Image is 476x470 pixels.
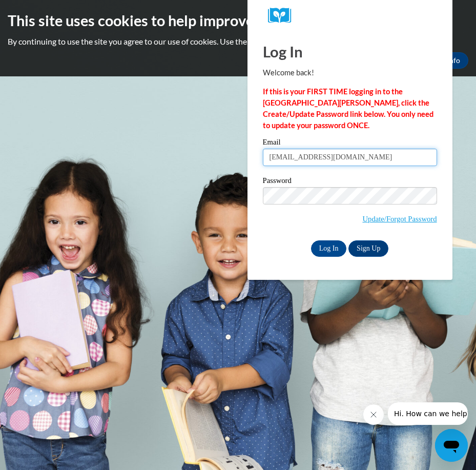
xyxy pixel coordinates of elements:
label: Password [263,177,437,187]
a: Sign Up [348,240,388,257]
iframe: Message from company [388,402,468,425]
iframe: Close message [363,404,384,425]
h2: This site uses cookies to help improve your learning experience. [8,10,468,31]
input: Log In [311,240,347,257]
iframe: Button to launch messaging window [435,429,468,462]
p: Welcome back! [263,67,437,78]
span: Hi. How can we help? [6,7,83,15]
h1: Log In [263,41,437,62]
strong: If this is your FIRST TIME logging in to the [GEOGRAPHIC_DATA][PERSON_NAME], click the Create/Upd... [263,87,433,130]
a: Update/Forgot Password [362,215,437,223]
p: By continuing to use the site you agree to our use of cookies. Use the ‘More info’ button to read... [8,36,468,47]
img: Logo brand [268,8,299,24]
a: COX Campus [268,8,432,24]
label: Email [263,138,437,149]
